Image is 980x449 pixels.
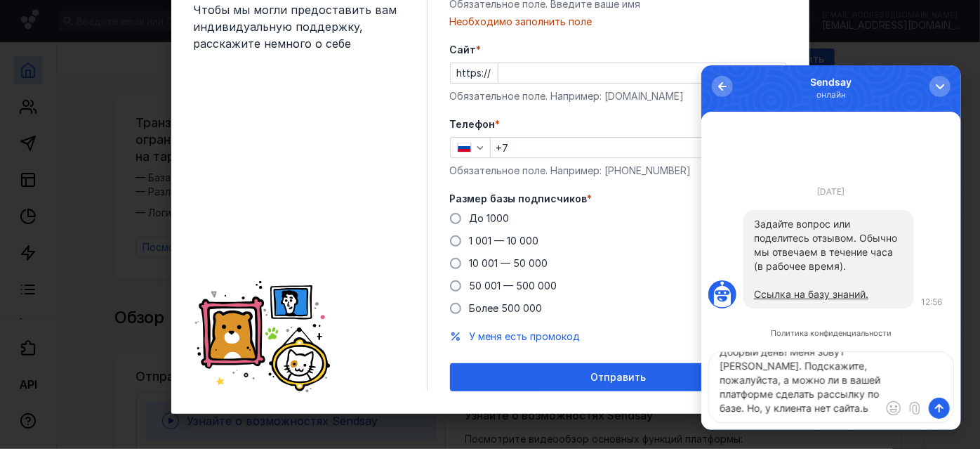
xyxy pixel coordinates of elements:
a: Политика конфиденциальности [69,264,190,272]
div: Обязательное поле. Например: [PHONE_NUMBER] [450,164,787,178]
button: Отправить [450,363,787,391]
div: Sendsay [110,11,151,23]
div: онлайн [110,23,151,36]
a: Ссылка на базу знаний. [53,223,167,235]
div: Необходимо заполнить поле [450,15,787,29]
span: 50 001 — 500 000 [470,280,557,292]
span: 12:56 [220,231,241,242]
div: [DATE] [110,118,151,134]
span: Более 500 000 [470,302,543,314]
span: 1 001 — 10 000 [470,235,539,247]
span: Телефон [450,117,496,131]
span: До 1000 [470,212,510,224]
span: Отправить [590,372,646,384]
span: Cайт [450,43,477,57]
div: Обязательное поле. Например: [DOMAIN_NAME] [450,89,787,103]
span: 10 001 — 50 000 [470,257,548,269]
button: У меня есть промокод [470,330,581,344]
span: Размер базы подписчиков [450,192,588,206]
p: Задайте вопрос или поделитесь отзывом. Обычно мы отвечаем в течение часа (в рабочее время). [53,152,202,208]
span: Чтобы мы могли предоставить вам индивидуальную поддержку, расскажите немного о себе [194,1,404,52]
span: У меня есть промокод [470,330,581,342]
